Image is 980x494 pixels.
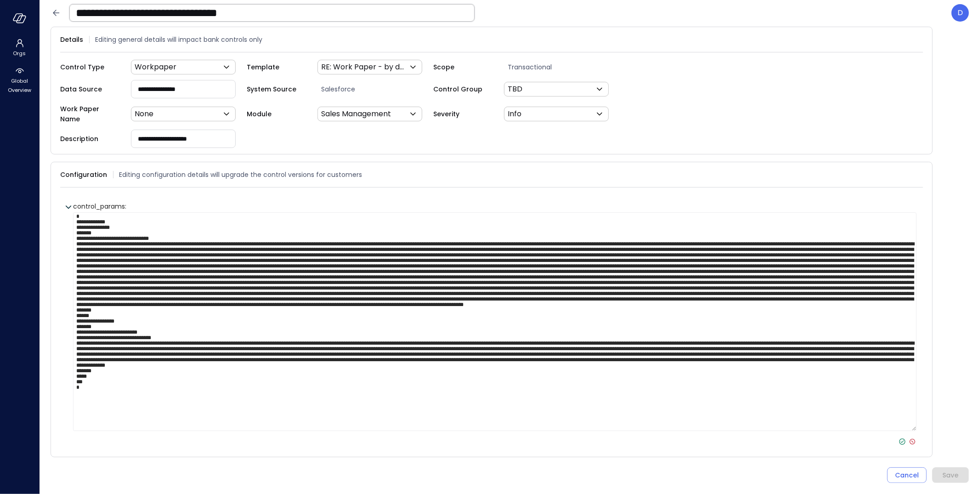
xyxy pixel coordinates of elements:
span: Template [247,62,306,72]
span: Control Type [60,62,120,72]
span: Data Source [60,84,120,94]
p: None [135,108,153,119]
span: Salesforce [317,84,433,94]
p: Sales Management [321,108,391,119]
span: Editing general details will impact bank controls only [95,34,262,45]
span: Configuration [60,170,107,180]
p: TBD [508,84,522,95]
div: Orgs [2,37,37,59]
span: Global Overview [6,76,34,95]
span: Module [247,109,306,119]
span: control_params [73,202,126,211]
div: Global Overview [2,64,37,96]
span: Control Group [433,84,493,94]
span: : [125,202,126,211]
div: Dudu [952,4,969,22]
p: Info [508,108,521,119]
div: Cancel [895,470,919,481]
span: Scope [433,62,493,72]
p: RE: Work Paper - by days [321,62,408,73]
p: D [957,7,963,18]
span: Work Paper Name [60,104,120,124]
span: Orgs [13,49,26,58]
p: Workpaper [135,62,176,73]
span: Editing configuration details will upgrade the control versions for customers [119,170,362,180]
span: Severity [433,109,493,119]
span: Details [60,34,83,45]
span: Description [60,134,120,144]
span: System Source [247,84,306,94]
button: Cancel [887,467,927,483]
span: Transactional [504,62,620,72]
